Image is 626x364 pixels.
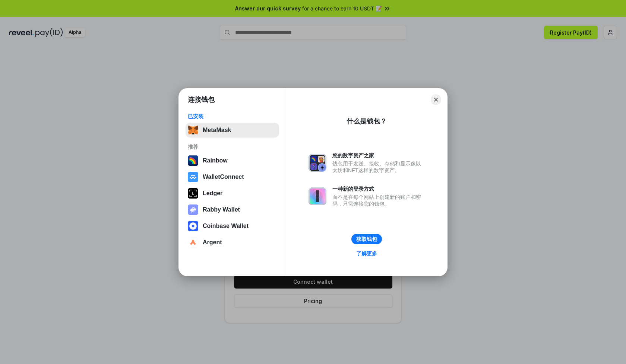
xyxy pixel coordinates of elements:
[352,249,382,258] a: 了解更多
[188,95,215,104] h1: 连接钱包
[332,152,425,159] div: 您的数字资产之家
[186,186,279,201] button: Ledger
[309,154,326,172] img: svg+xml,%3Csvg%20xmlns%3D%22http%3A%2F%2Fwww.w3.org%2F2000%2Fsvg%22%20fill%3D%22none%22%20viewBox...
[186,153,279,168] button: Rainbow
[356,236,377,242] div: 获取钱包
[203,206,240,213] div: Rabby Wallet
[186,202,279,217] button: Rabby Wallet
[186,235,279,250] button: Argent
[186,170,279,184] button: WalletConnect
[351,234,382,244] button: 获取钱包
[309,187,326,205] img: svg+xml,%3Csvg%20xmlns%3D%22http%3A%2F%2Fwww.w3.org%2F2000%2Fsvg%22%20fill%3D%22none%22%20viewBox...
[203,223,249,229] div: Coinbase Wallet
[188,204,198,215] img: svg+xml,%3Csvg%20xmlns%3D%22http%3A%2F%2Fwww.w3.org%2F2000%2Fsvg%22%20fill%3D%22none%22%20viewBox...
[188,237,198,248] img: svg+xml,%3Csvg%20width%3D%2228%22%20height%3D%2228%22%20viewBox%3D%220%200%2028%2028%22%20fill%3D...
[188,125,198,135] img: svg+xml,%3Csvg%20fill%3D%22none%22%20height%3D%2233%22%20viewBox%3D%220%200%2035%2033%22%20width%...
[356,250,377,257] div: 了解更多
[188,144,277,150] div: 推荐
[186,123,279,138] button: MetaMask
[332,160,425,174] div: 钱包用于发送、接收、存储和显示像以太坊和NFT这样的数字资产。
[188,172,198,182] img: svg+xml,%3Csvg%20width%3D%2228%22%20height%3D%2228%22%20viewBox%3D%220%200%2028%2028%22%20fill%3D...
[332,194,425,207] div: 而不是在每个网站上创建新的账户和密码，只需连接您的钱包。
[186,219,279,233] button: Coinbase Wallet
[203,174,244,180] div: WalletConnect
[203,157,228,164] div: Rainbow
[332,186,425,192] div: 一种新的登录方式
[188,188,198,199] img: svg+xml,%3Csvg%20xmlns%3D%22http%3A%2F%2Fwww.w3.org%2F2000%2Fsvg%22%20width%3D%2228%22%20height%3...
[188,221,198,231] img: svg+xml,%3Csvg%20width%3D%2228%22%20height%3D%2228%22%20viewBox%3D%220%200%2028%2028%22%20fill%3D...
[188,155,198,166] img: svg+xml,%3Csvg%20width%3D%22120%22%20height%3D%22120%22%20viewBox%3D%220%200%20120%20120%22%20fil...
[431,94,441,105] button: Close
[188,113,277,120] div: 已安装
[203,190,222,197] div: Ledger
[203,127,231,133] div: MetaMask
[347,117,387,126] div: 什么是钱包？
[203,239,222,246] div: Argent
